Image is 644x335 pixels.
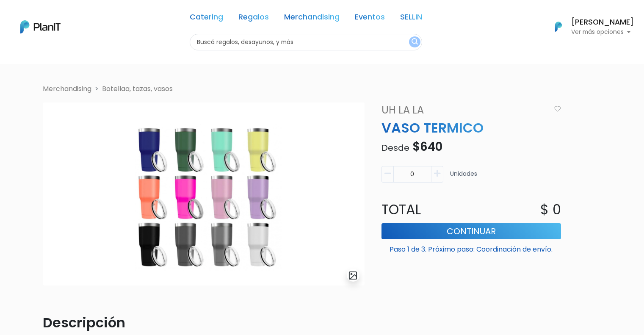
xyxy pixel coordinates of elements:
[376,102,550,118] a: Uh La La
[43,84,91,94] li: Merchandising
[190,14,223,24] a: Catering
[381,241,561,255] p: Paso 1 de 3. Próximo paso: Coordinación de envío.
[381,223,561,239] button: Continuar
[381,142,409,154] span: Desde
[376,199,471,220] p: Total
[376,118,566,138] p: VASO TERMICO
[450,169,477,186] p: Unidades
[412,38,418,46] img: search_button-432b6d5273f82d61273b3651a40e1bd1b912527efae98b1b7a1b2c0702e16a8d.svg
[102,84,173,94] a: Botellaa, tazas, vasos
[38,84,607,96] nav: breadcrumb
[400,14,422,24] a: SELLIN
[549,17,568,36] img: PlanIt Logo
[412,138,442,155] span: $640
[544,16,634,38] button: PlanIt Logo [PERSON_NAME] Ver más opciones
[43,102,365,285] img: Dise%C3%B1o_sin_t%C3%ADtulo_-_2024-12-05T143921.780.png
[348,271,358,280] img: gallery-light
[355,14,385,24] a: Eventos
[238,14,269,24] a: Regalos
[190,34,422,50] input: Buscá regalos, desayunos, y más
[284,14,340,24] a: Merchandising
[571,29,634,35] p: Ver más opciones
[554,106,561,112] img: heart_icon
[571,19,634,26] h6: [PERSON_NAME]
[540,199,561,220] p: $ 0
[43,313,365,333] p: Descripción
[20,20,61,33] img: PlanIt Logo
